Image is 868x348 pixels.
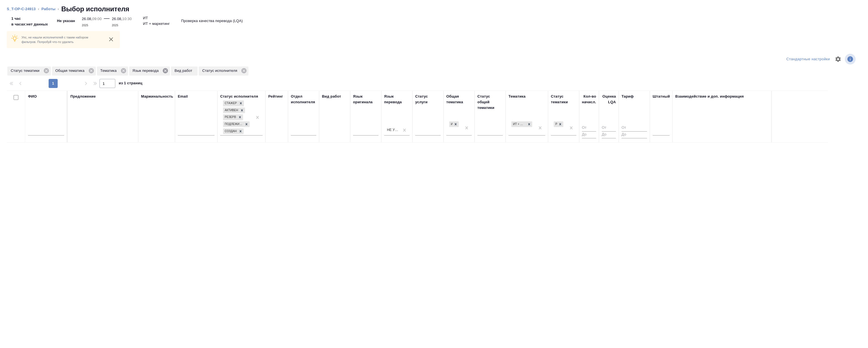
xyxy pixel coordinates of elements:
div: ИТ [449,121,453,127]
div: Статус тематики [7,66,51,76]
p: Проверка качества перевода (LQA) [181,18,243,24]
div: Email [178,94,188,99]
div: Статус тематики [551,94,576,105]
p: Тематика [100,68,119,74]
p: Статус тематики [11,68,42,74]
div: Предложение [70,94,96,99]
div: Стажер [223,100,238,106]
p: Вид работ [174,68,194,74]
div: Статус общей тематики [477,94,503,111]
a: S_T-OP-C-24913 [7,7,36,11]
div: Кол-во начисл. [582,94,596,105]
div: Статус исполнителя [220,94,258,99]
p: 10:30 [122,17,132,21]
p: Общая тематика [55,68,86,74]
div: Стажер, Активен, Резерв, Подлежит внедрению, Создан [222,100,244,107]
div: Язык перевода [384,94,410,105]
div: Общая тематика [446,94,472,105]
button: close [107,35,115,44]
div: Рейтинг [268,94,283,99]
input: До [622,131,647,138]
p: 1 час [11,16,48,22]
div: Стажер, Активен, Резерв, Подлежит внедрению, Создан [222,121,250,128]
p: 26.08, [112,17,122,21]
div: Рекомендован [553,121,564,128]
input: От [582,124,596,132]
div: Отдел исполнителя [291,94,316,105]
div: ИТ [449,121,459,128]
div: Не указан [387,128,400,132]
p: ИТ [143,15,148,21]
div: Стажер, Активен, Резерв, Подлежит внедрению, Создан [222,107,246,114]
div: Тариф [622,94,634,99]
div: Оценка LQA [602,94,616,105]
div: Подлежит внедрению [223,121,243,127]
input: От [602,124,616,132]
h2: Выбор исполнителя [61,5,129,14]
div: Активен [223,108,239,113]
nav: breadcrumb [7,5,861,14]
span: Настроить таблицу [831,52,845,66]
div: Язык перевода [129,66,170,76]
p: Упс, не нашли исполнителей с таким набором фильтров. Попробуй что-то удалить [21,35,102,44]
p: Язык перевода [133,68,161,74]
div: ИТ + маркетинг [511,121,526,127]
div: Взаимодействие и доп. информация [675,94,744,99]
input: От [622,124,647,132]
div: Рекомендован [554,121,557,127]
div: ФИО [28,94,37,99]
input: До [602,131,616,138]
div: Статус исполнителя [199,66,248,76]
div: Тематика [508,94,525,99]
div: Язык оригинала [353,94,378,105]
p: Статус исполнителя [202,68,239,74]
div: Статус услуги [415,94,441,105]
div: Создан [223,128,237,134]
div: Штатный [653,94,670,99]
a: Работы [42,7,56,11]
input: До [582,131,596,138]
p: 09:00 [92,17,101,21]
li: ‹ [58,6,59,12]
div: Общая тематика [52,66,96,76]
li: ‹ [38,6,39,12]
div: Стажер, Активен, Резерв, Подлежит внедрению, Создан [222,128,244,135]
div: split button [785,55,831,64]
div: Тематика [97,66,128,76]
div: ИТ + маркетинг [511,121,533,128]
div: Стажер, Активен, Резерв, Подлежит внедрению, Создан [222,114,244,121]
div: Резерв [223,114,237,120]
span: из 1 страниц [119,80,142,88]
p: 26.08, [82,17,92,21]
div: Вид работ [322,94,341,99]
div: — [104,14,110,28]
div: Маржинальность [141,94,173,99]
span: Посмотреть информацию [845,54,857,65]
